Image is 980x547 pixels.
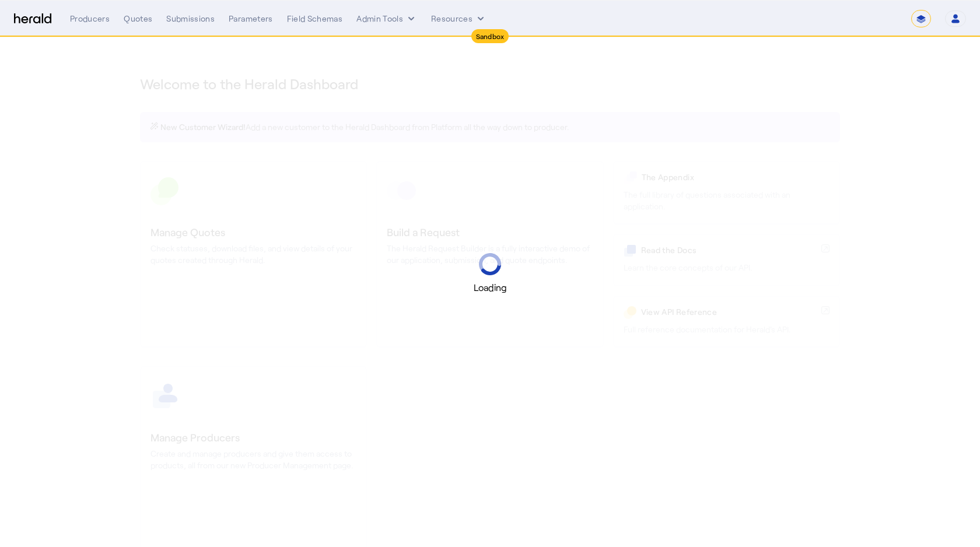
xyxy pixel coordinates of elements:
[166,13,215,24] div: Submissions
[471,29,509,43] div: Sandbox
[229,13,273,24] div: Parameters
[356,13,417,24] button: internal dropdown menu
[287,13,343,24] div: Field Schemas
[70,13,110,24] div: Producers
[124,13,152,24] div: Quotes
[431,13,487,24] button: Resources dropdown menu
[14,13,51,24] img: Herald Logo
